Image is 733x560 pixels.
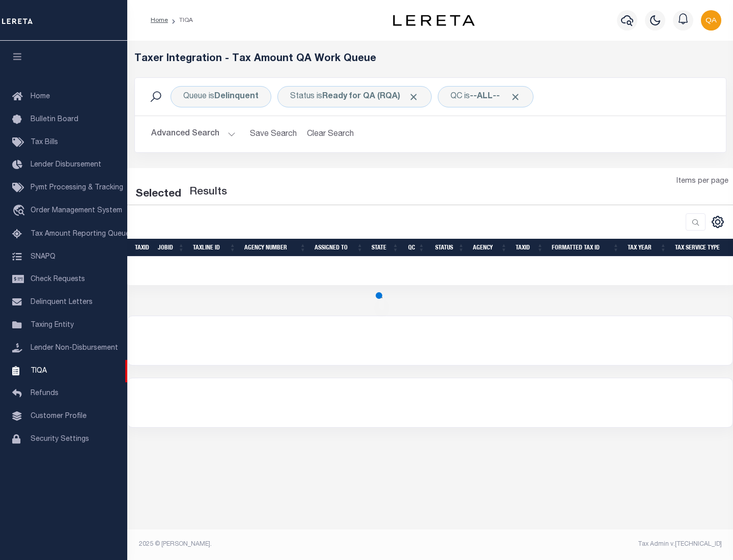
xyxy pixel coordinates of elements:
[548,239,624,257] th: Formatted Tax ID
[31,390,59,397] span: Refunds
[31,161,101,169] span: Lender Disbursement
[214,93,259,101] b: Delinquent
[469,239,512,257] th: Agency
[429,239,469,257] th: Status
[31,276,85,283] span: Check Requests
[131,540,431,549] div: 2025 © [PERSON_NAME].
[135,186,181,203] div: Selected
[311,239,368,257] th: Assigned To
[31,436,89,443] span: Security Settings
[277,86,432,107] div: Click to Edit
[322,93,419,101] b: Ready for QA (RQA)
[510,92,521,102] span: Click to Remove
[189,184,227,201] label: Results
[171,86,271,107] div: Click to Edit
[31,231,130,238] span: Tax Amount Reporting Queue
[438,86,533,107] div: Click to Edit
[470,93,500,101] b: --ALL--
[31,184,123,191] span: Pymt Processing & Tracking
[403,239,429,257] th: QC
[393,15,474,26] img: logo-dark.svg
[624,239,671,257] th: Tax Year
[701,10,721,31] img: svg+xml;base64,PHN2ZyB4bWxucz0iaHR0cDovL3d3dy53My5vcmcvMjAwMC9zdmciIHBvaW50ZXItZXZlbnRzPSJub25lIi...
[151,17,168,23] a: Home
[31,207,122,214] span: Order Management System
[303,124,358,144] button: Clear Search
[151,124,236,144] button: Advanced Search
[512,239,548,257] th: TaxID
[131,239,154,257] th: TaxID
[31,139,58,146] span: Tax Bills
[168,16,193,25] li: TIQA
[31,413,87,420] span: Customer Profile
[240,239,311,257] th: Agency Number
[31,116,78,123] span: Bulletin Board
[31,299,93,306] span: Delinquent Letters
[31,93,50,100] span: Home
[31,367,47,374] span: TIQA
[134,53,726,65] h5: Taxer Integration - Tax Amount QA Work Queue
[368,239,403,257] th: State
[438,540,722,549] div: Tax Admin v.[TECHNICAL_ID]
[31,253,55,260] span: SNAPQ
[154,239,189,257] th: JobID
[408,92,419,102] span: Click to Remove
[12,205,29,218] i: travel_explore
[31,345,118,352] span: Lender Non-Disbursement
[244,124,303,144] button: Save Search
[31,322,74,329] span: Taxing Entity
[676,176,728,187] span: Items per page
[189,239,240,257] th: TaxLine ID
